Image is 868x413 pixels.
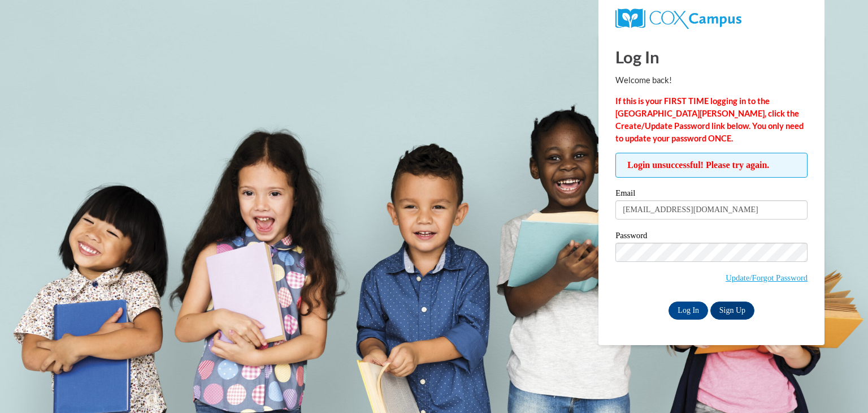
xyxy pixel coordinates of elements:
a: Update/Forgot Password [726,273,808,282]
a: COX Campus [615,13,741,23]
label: Password [615,231,808,243]
h1: Log In [615,45,808,68]
strong: If this is your FIRST TIME logging in to the [GEOGRAPHIC_DATA][PERSON_NAME], click the Create/Upd... [615,96,804,143]
img: COX Campus [615,8,741,29]
input: Log In [669,302,708,320]
p: Welcome back! [615,74,808,87]
span: Login unsuccessful! Please try again. [615,153,808,178]
label: Email [615,189,808,200]
a: Sign Up [710,302,754,320]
